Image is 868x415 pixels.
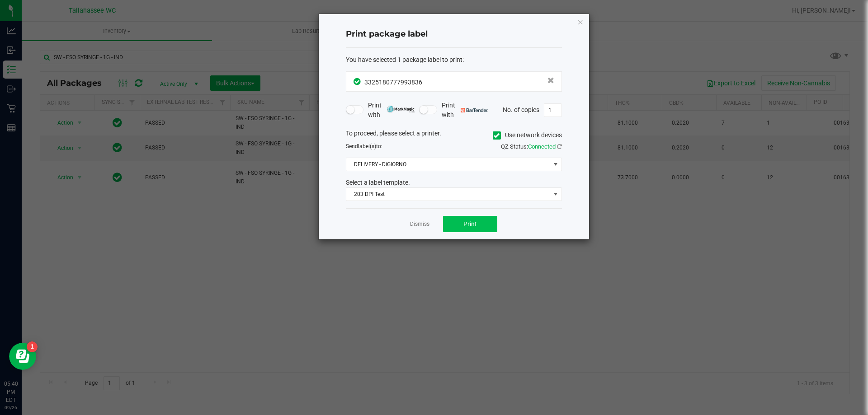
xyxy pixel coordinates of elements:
span: No. of copies [503,106,539,113]
img: bartender.png [461,108,488,112]
div: : [346,55,562,65]
button: Print [443,216,497,232]
span: Connected [528,143,556,150]
iframe: Resource center unread badge [27,341,38,352]
span: DELIVERY - DiGIORNO [346,158,550,171]
span: 203 DPI Test [346,188,550,201]
img: mark_magic_cybra.png [387,106,415,112]
span: 3325180777993836 [364,79,422,86]
div: Select a label template. [339,178,569,187]
label: Use network devices [493,131,562,140]
span: You have selected 1 package label to print [346,56,462,63]
span: Send to: [346,143,382,149]
h4: Print package label [346,28,562,40]
span: In Sync [354,77,362,86]
span: Print with [442,101,488,120]
span: Print with [368,101,415,120]
div: To proceed, please select a printer. [339,129,569,142]
span: label(s) [358,143,376,149]
a: Dismiss [410,220,429,228]
iframe: Resource center [9,343,36,370]
span: Print [463,220,477,228]
span: QZ Status: [501,143,562,150]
